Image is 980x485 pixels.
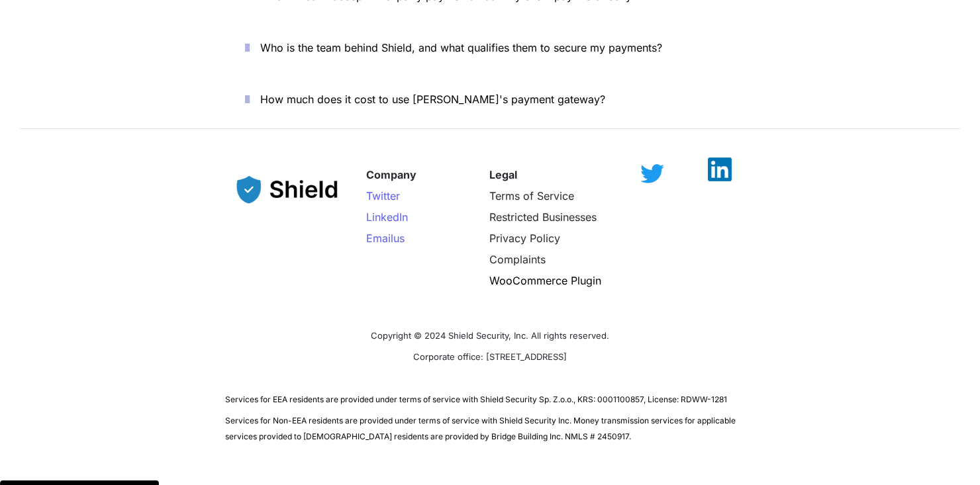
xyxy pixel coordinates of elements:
[366,232,393,245] span: Email
[489,189,574,202] a: Terms of Service
[489,232,560,245] a: Privacy Policy
[366,168,416,181] strong: Company
[489,253,546,266] a: Complaints
[393,232,405,245] span: us
[489,168,517,181] strong: Legal
[260,93,605,106] span: How much does it cost to use [PERSON_NAME]'s payment gateway?
[366,189,400,202] a: Twitter
[225,416,738,441] span: Services for Non-EEA residents are provided under terms of service with Shield Security Inc. Mone...
[366,210,408,224] a: LinkedIn
[489,210,597,224] a: Restricted Businesses
[225,79,755,120] button: How much does it cost to use [PERSON_NAME]'s payment gateway?
[489,274,601,287] a: WooCommerce Plugin
[366,232,405,245] a: Emailus
[260,41,662,54] span: Who is the team behind Shield, and what qualifies them to secure my payments?
[225,394,727,404] span: Services for EEA residents are provided under terms of service with Shield Security Sp. Z.o.o., K...
[371,330,609,341] span: Copyright © 2024 Shield Security, Inc. All rights reserved.
[225,27,755,68] button: Who is the team behind Shield, and what qualifies them to secure my payments?
[413,351,567,362] span: Corporate office: [STREET_ADDRESS]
